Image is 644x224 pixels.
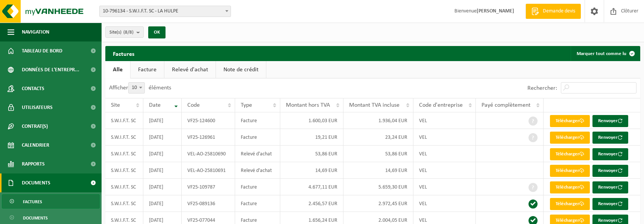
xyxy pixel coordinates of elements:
[413,146,476,162] td: VEL
[343,195,413,212] td: 2.972,45 EUR
[571,46,639,61] button: Marquer tout comme lu
[22,136,49,155] span: Calendrier
[280,129,343,146] td: 19,21 EUR
[22,117,48,136] span: Contrat(s)
[148,26,166,38] button: OK
[143,195,182,212] td: [DATE]
[527,85,557,91] label: Rechercher:
[550,148,590,160] a: Télécharger
[235,146,280,162] td: Relevé d'achat
[182,162,235,179] td: VEL-AO-25810691
[343,179,413,195] td: 5.659,30 EUR
[182,146,235,162] td: VEL-AO-25810690
[592,198,628,210] button: Renvoyer
[187,102,200,108] span: Code
[592,115,628,127] button: Renvoyer
[235,162,280,179] td: Relevé d'achat
[280,179,343,195] td: 4.677,11 EUR
[105,129,143,146] td: S.W.I.F.T. SC
[419,102,463,108] span: Code d'entreprise
[109,85,171,91] label: Afficher éléments
[111,102,120,108] span: Site
[550,165,590,177] a: Télécharger
[143,146,182,162] td: [DATE]
[235,179,280,195] td: Facture
[235,112,280,129] td: Facture
[182,129,235,146] td: VF25-126961
[105,61,130,78] a: Alle
[235,129,280,146] td: Facture
[143,162,182,179] td: [DATE]
[99,6,231,17] span: 10-796134 - S.W.I.F.T. SC - LA HULPE
[235,195,280,212] td: Facture
[349,102,399,108] span: Montant TVA incluse
[280,112,343,129] td: 1.600,03 EUR
[413,162,476,179] td: VEL
[280,146,343,162] td: 53,86 EUR
[105,146,143,162] td: S.W.I.F.T. SC
[105,162,143,179] td: S.W.I.F.T. SC
[149,102,161,108] span: Date
[23,195,42,209] span: Factures
[286,102,330,108] span: Montant hors TVA
[105,46,142,61] h2: Factures
[143,179,182,195] td: [DATE]
[22,41,62,60] span: Tableau de bord
[343,112,413,129] td: 1.936,04 EUR
[550,181,590,193] a: Télécharger
[2,194,100,209] a: Factures
[143,112,182,129] td: [DATE]
[105,112,143,129] td: S.W.I.F.T. SC
[413,195,476,212] td: VEL
[22,98,53,117] span: Utilisateurs
[123,30,134,35] count: (8/8)
[182,195,235,212] td: VF25-089136
[413,179,476,195] td: VEL
[22,60,79,79] span: Données de l'entrepr...
[22,79,44,98] span: Contacts
[109,27,134,38] span: Site(s)
[241,102,252,108] span: Type
[550,198,590,210] a: Télécharger
[343,146,413,162] td: 53,86 EUR
[143,129,182,146] td: [DATE]
[550,115,590,127] a: Télécharger
[280,162,343,179] td: 14,69 EUR
[22,173,50,192] span: Documents
[182,179,235,195] td: VF25-109787
[100,6,231,17] span: 10-796134 - S.W.I.F.T. SC - LA HULPE
[105,179,143,195] td: S.W.I.F.T. SC
[550,132,590,144] a: Télécharger
[481,102,530,108] span: Payé complètement
[182,112,235,129] td: VF25-124600
[526,4,581,19] a: Demande devis
[131,61,164,78] a: Facture
[105,26,144,38] button: Site(s)(8/8)
[413,112,476,129] td: VEL
[280,195,343,212] td: 2.456,57 EUR
[592,181,628,193] button: Renvoyer
[541,8,577,15] span: Demande devis
[592,148,628,160] button: Renvoyer
[477,8,514,14] strong: [PERSON_NAME]
[128,82,145,94] span: 10
[22,23,49,41] span: Navigation
[413,129,476,146] td: VEL
[592,132,628,144] button: Renvoyer
[343,129,413,146] td: 23,24 EUR
[129,83,144,93] span: 10
[343,162,413,179] td: 14,69 EUR
[592,165,628,177] button: Renvoyer
[164,61,216,78] a: Relevé d'achat
[216,61,266,78] a: Note de crédit
[22,155,45,173] span: Rapports
[105,195,143,212] td: S.W.I.F.T. SC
